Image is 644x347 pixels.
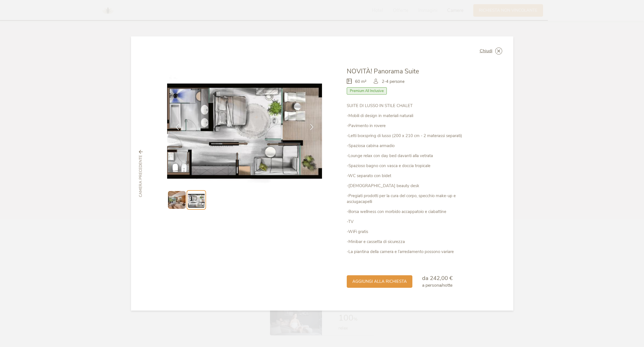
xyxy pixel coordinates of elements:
p: -Mobili di design in materiali naturali [347,113,477,119]
span: Camera precedente [138,155,143,197]
p: -[DEMOGRAPHIC_DATA] beauty desk [347,183,477,189]
img: Preview [168,191,186,209]
span: Chiudi [480,49,492,53]
p: -TV [347,219,477,225]
p: SUITE DI LUSSO IN STILE CHALET [347,103,477,109]
p: -Letti boxspring di lusso (200 x 210 cm - 2 materassi separati) [347,133,477,139]
span: NOVITÀ! Panorama Suite [347,67,419,76]
img: NOVITÀ! Panorama Suite [167,67,322,183]
p: -Pavimento in rovere [347,123,477,129]
p: -Spazioso bagno con vasca e doccia tropicale [347,163,477,169]
span: 2-4 persone [382,79,405,85]
p: -Lounge relax con day bed davanti alla vetrata [347,153,477,159]
p: -WC separato con bidet [347,173,477,179]
img: Preview [188,192,205,208]
p: -Spaziosa cabina armadio [347,143,477,149]
p: -Borsa wellness con morbido accappatoio e ciabattine [347,209,477,215]
span: 60 m² [355,79,366,85]
span: Premium All Inclusive [347,87,387,95]
p: -Pregiati prodotti per la cura del corpo, specchio make-up e asciugacapelli [347,193,477,205]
